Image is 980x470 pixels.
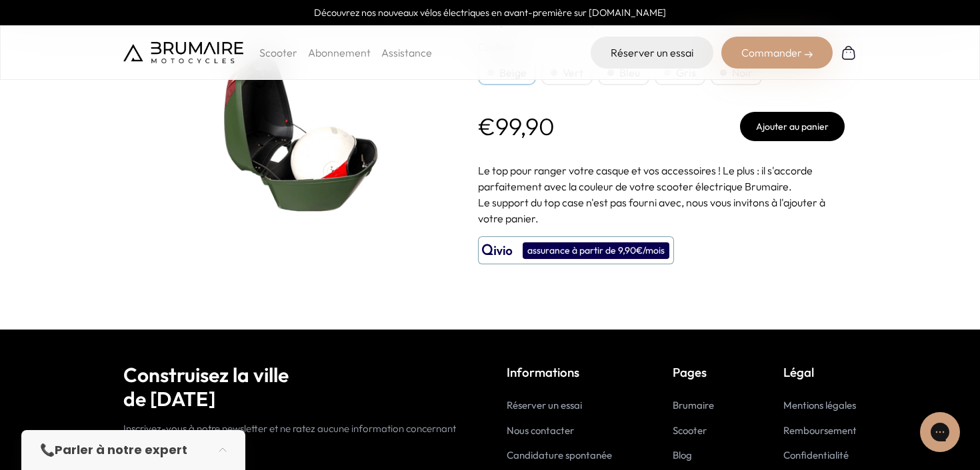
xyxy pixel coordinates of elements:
p: Pages [673,363,723,381]
button: Ajouter au panier [740,112,845,141]
p: Scooter [259,45,297,61]
button: assurance à partir de 9,90€/mois [478,236,674,264]
p: Légal [783,363,857,381]
iframe: Gorgias live chat messenger [913,407,967,457]
p: Le support du top case n'est pas fourni avec, nous vous invitons à l'ajouter à votre panier. [478,194,845,226]
p: €99,90 [478,113,555,140]
img: Panier [841,45,857,61]
img: logo qivio [482,242,513,258]
div: assurance à partir de 9,90€/mois [523,242,669,259]
a: Brumaire [673,399,714,411]
a: Confidentialité [783,449,849,461]
a: Abonnement [308,46,371,59]
a: Réserver un essai [591,37,713,69]
a: Assistance [381,46,432,59]
a: Scooter [673,424,707,437]
a: Remboursement [783,424,857,437]
p: Le top pour ranger votre casque et vos accessoires ! Le plus : il s'accorde parfaitement avec la ... [478,162,845,194]
p: Inscrivez-vous à notre newsletter et ne ratez aucune information concernant Brumaire. [123,421,473,451]
a: Réserver un essai [507,399,582,411]
a: Nous contacter [507,424,574,437]
h2: Construisez la ville de [DATE] [123,363,473,411]
a: Candidature spontanée [507,449,612,461]
p: Informations [507,363,612,381]
img: right-arrow-2.png [805,51,813,59]
a: Blog [673,449,692,461]
div: Commander [721,37,833,69]
a: Mentions légales [783,399,856,411]
img: Brumaire Motocycles [123,42,243,63]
